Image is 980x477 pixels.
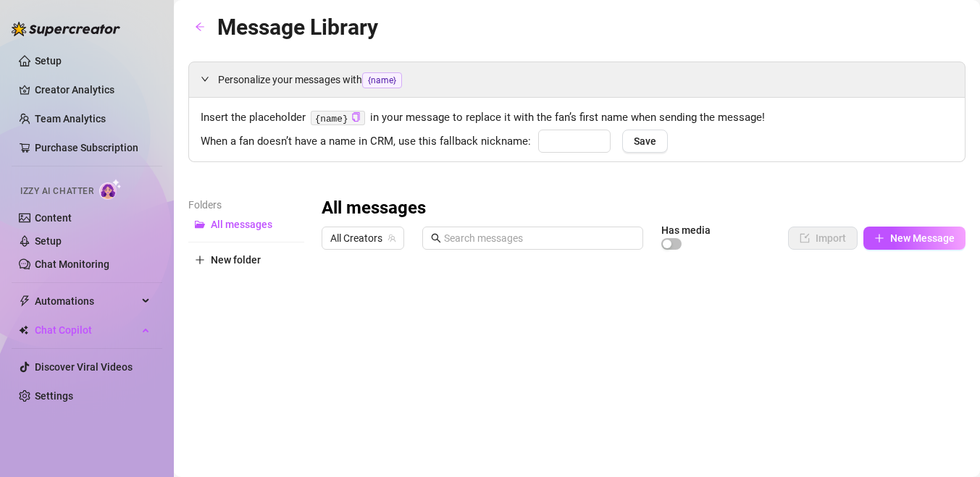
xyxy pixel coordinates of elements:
a: Setup [35,235,62,247]
button: All messages [188,213,304,236]
code: {name} [311,111,365,126]
button: New Message [863,227,966,250]
span: Izzy AI Chatter [20,185,93,198]
span: All messages [211,219,272,230]
span: search [431,233,441,243]
a: Content [35,212,72,224]
span: {name} [362,72,402,88]
article: Folders [188,197,304,213]
a: Creator Analytics [35,78,151,101]
span: team [388,234,396,242]
span: Insert the placeholder in your message to replace it with the fan’s first name when sending the m... [201,109,953,127]
span: Automations [35,290,138,313]
span: copy [351,112,361,122]
article: Message Library [217,10,378,44]
button: Click to Copy [351,112,361,123]
span: Chat Copilot [35,318,138,342]
span: All Creators [330,227,395,249]
input: Search messages [444,230,635,246]
div: Personalize your messages with{name} [189,62,965,97]
a: Purchase Subscription [35,142,138,153]
span: arrow-left [195,22,205,32]
h3: All messages [322,197,426,220]
span: plus [195,255,205,265]
span: expanded [201,75,209,83]
article: Has media [661,226,711,235]
span: New folder [211,254,261,266]
a: Chat Monitoring [35,258,109,270]
span: Save [634,135,656,147]
a: Team Analytics [35,113,106,124]
span: folder-open [195,219,205,229]
img: logo-BBDzfeDw.svg [12,22,120,36]
span: New Message [890,232,955,244]
a: Setup [35,55,62,67]
span: plus [874,233,884,243]
span: When a fan doesn’t have a name in CRM, use this fallback nickname: [201,133,531,151]
button: Save [622,130,668,153]
span: Personalize your messages with [218,72,953,88]
button: Import [788,227,858,250]
a: Discover Viral Videos [35,361,133,373]
a: Settings [35,390,73,402]
img: Chat Copilot [19,325,28,335]
button: New folder [188,248,304,271]
span: thunderbolt [19,295,30,307]
img: AI Chatter [99,179,122,200]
